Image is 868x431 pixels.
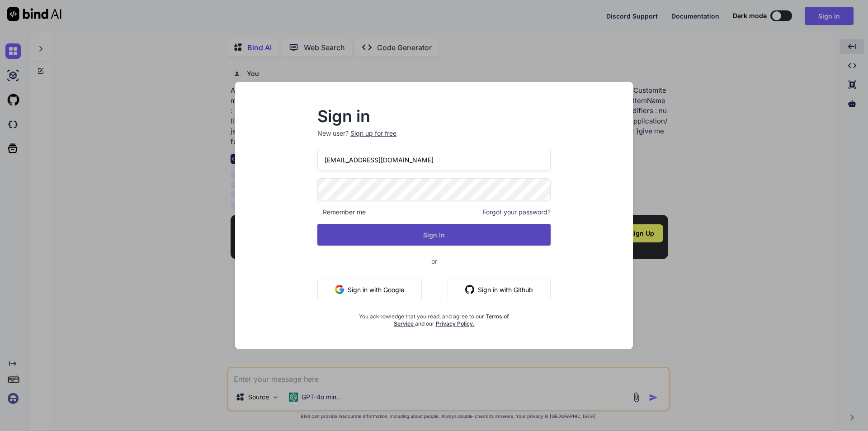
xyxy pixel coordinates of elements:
button: Sign in with Google [317,279,422,300]
img: github [465,285,474,294]
div: Sign up for free [350,129,396,138]
h2: Sign in [317,109,551,123]
span: Forgot your password? [483,208,551,217]
p: New user? [317,129,551,149]
a: Privacy Policy. [436,320,475,327]
button: Sign In [317,224,551,246]
input: Login or Email [317,149,551,171]
a: Terms of Service [394,313,509,327]
span: Remember me [317,208,366,217]
div: You acknowledge that you read, and agree to our and our [356,308,512,327]
span: or [395,250,473,272]
button: Sign in with Github [448,279,551,300]
img: google [335,285,344,294]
